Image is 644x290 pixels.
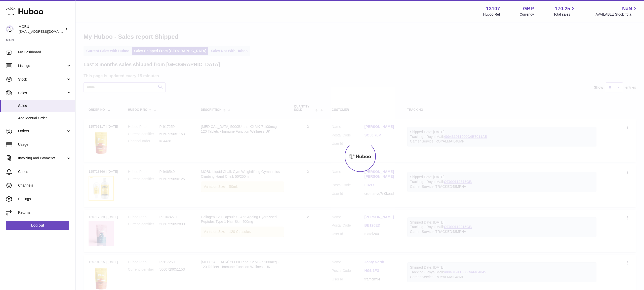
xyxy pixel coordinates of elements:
span: My Dashboard [18,50,71,55]
span: AVAILABLE Stock Total [595,12,638,17]
strong: GBP [523,5,534,12]
strong: 13107 [486,5,500,12]
span: Channels [18,183,71,188]
span: Stock [18,77,66,82]
span: Listings [18,63,66,68]
span: Cases [18,169,71,174]
span: Invoicing and Payments [18,156,66,161]
img: mo@mobu.co.uk [6,25,14,33]
span: 170.25 [555,5,570,12]
span: Returns [18,210,71,215]
span: Sales [18,103,71,108]
span: [EMAIL_ADDRESS][DOMAIN_NAME] [19,29,74,33]
a: NaN AVAILABLE Stock Total [595,5,638,17]
span: Total sales [553,12,576,17]
a: Log out [6,221,69,230]
span: Orders [18,129,66,133]
span: Settings [18,197,71,201]
span: Add Manual Order [18,116,71,121]
div: MOBU [19,24,64,34]
div: Currency [520,12,534,17]
span: NaN [622,5,632,12]
span: Sales [18,91,66,95]
div: Huboo Ref [483,12,500,17]
a: 170.25 Total sales [553,5,576,17]
span: Usage [18,142,71,147]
